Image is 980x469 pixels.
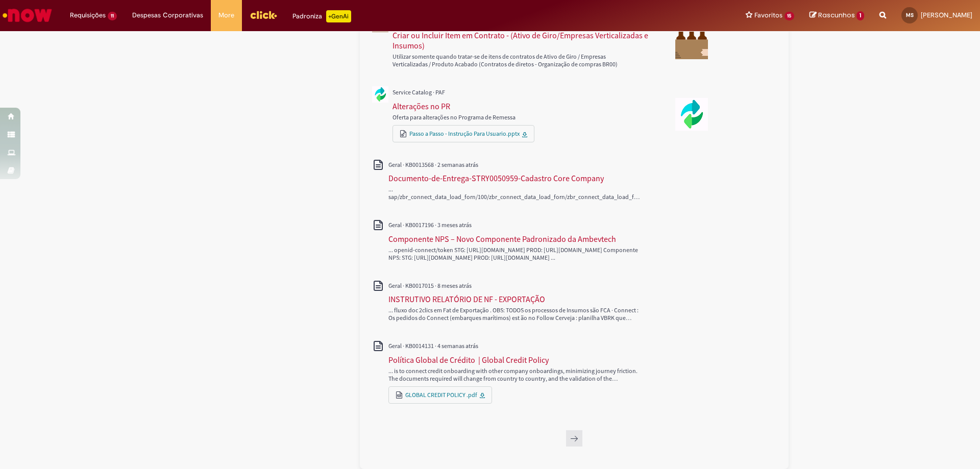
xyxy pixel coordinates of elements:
[906,12,914,18] span: MS
[108,12,117,20] span: 11
[250,7,277,22] img: click_logo_yellow_360x200.png
[785,12,795,20] span: 15
[754,10,782,20] span: Favoritos
[326,10,351,22] p: +GenAi
[292,10,351,22] div: Padroniza
[218,10,234,20] span: More
[921,11,972,19] span: [PERSON_NAME]
[1,5,54,26] img: ServiceNow
[818,10,855,20] span: Rascunhos
[70,10,106,20] span: Requisições
[132,10,203,20] span: Despesas Corporativas
[810,11,864,20] a: Rascunhos
[856,11,864,20] span: 1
